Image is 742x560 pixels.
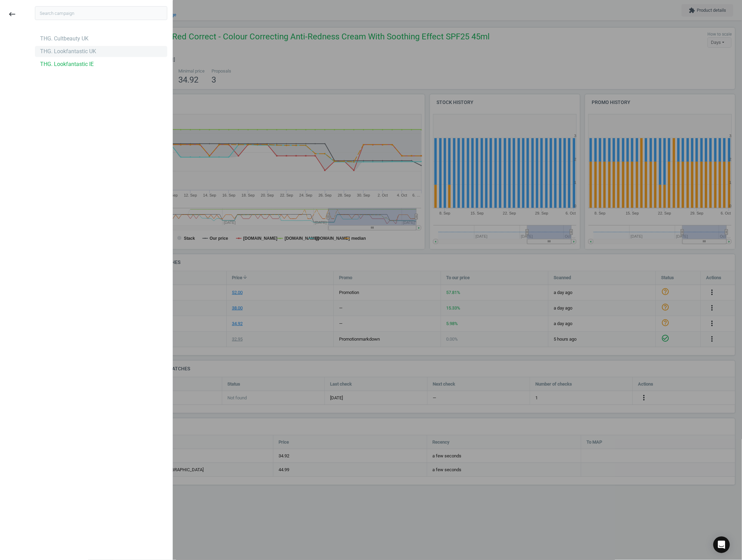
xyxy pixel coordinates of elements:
[40,35,88,42] div: THG. Cultbeauty UK
[4,6,20,22] button: keyboard_backspace
[713,537,730,553] div: Open Intercom Messenger
[40,60,94,68] div: THG. Lookfantastic IE
[40,48,96,55] div: THG. Lookfantastic UK
[8,10,16,18] i: keyboard_backspace
[35,6,167,20] input: Search campaign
